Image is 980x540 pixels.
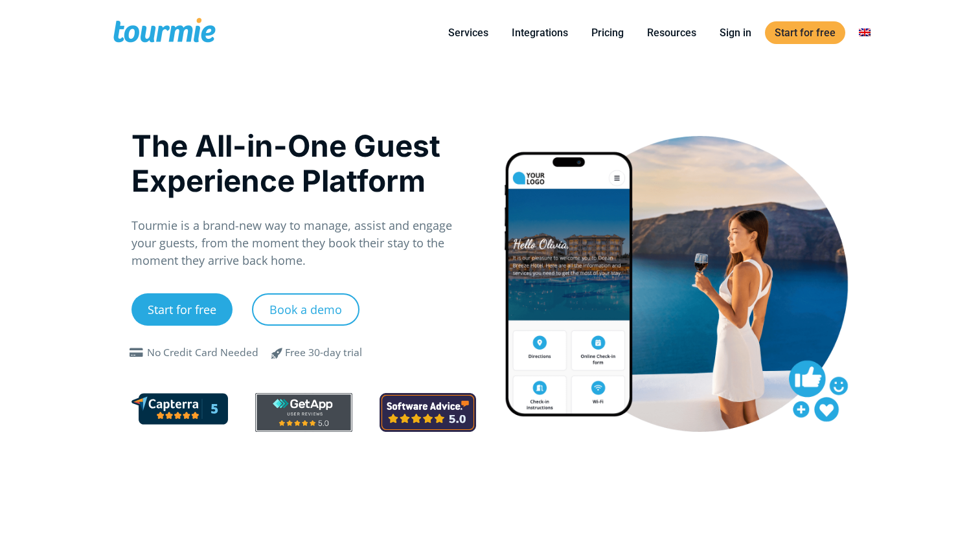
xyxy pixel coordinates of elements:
[131,293,233,326] a: Start for free
[252,293,359,326] a: Book a demo
[439,25,498,41] a: Services
[126,348,147,358] span: 
[285,345,362,361] div: Free 30-day trial
[710,25,761,41] a: Sign in
[131,128,477,198] h1: The All-in-One Guest Experience Platform
[262,345,293,361] span: 
[582,25,633,41] a: Pricing
[637,25,706,41] a: Resources
[131,217,477,269] p: Tourmie is a brand-new way to manage, assist and engage your guests, from the moment they book th...
[765,21,845,44] a: Start for free
[502,25,578,41] a: Integrations
[147,345,258,361] div: No Credit Card Needed
[849,25,880,41] a: Switch to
